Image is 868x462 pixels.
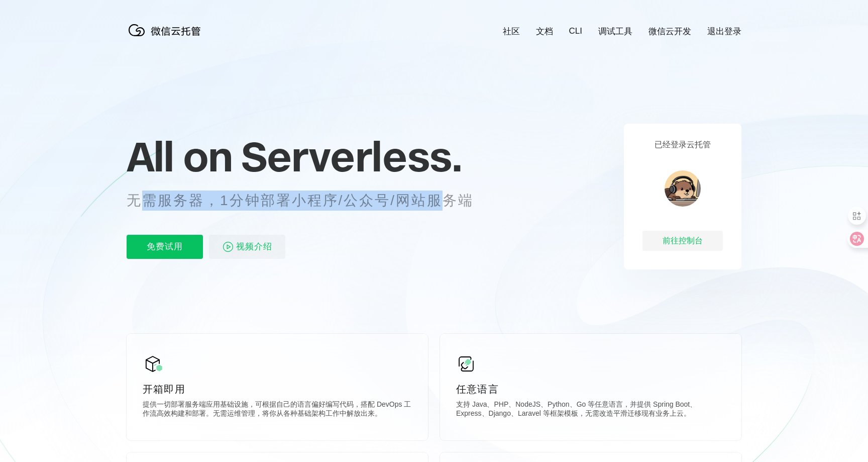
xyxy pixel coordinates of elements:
p: 开箱即用 [143,382,412,396]
span: Serverless. [241,131,462,181]
a: 微信云托管 [127,33,207,42]
a: 文档 [536,26,553,37]
img: 微信云托管 [127,20,207,40]
p: 免费试用 [127,235,203,259]
p: 任意语言 [456,382,725,396]
p: 已经登录云托管 [655,140,711,150]
a: 社区 [503,26,520,37]
p: 支持 Java、PHP、NodeJS、Python、Go 等任意语言，并提供 Spring Boot、Express、Django、Laravel 等框架模板，无需改造平滑迁移现有业务上云。 [456,400,725,420]
p: 提供一切部署服务端应用基础设施，可根据自己的语言偏好编写代码，搭配 DevOps 工作流高效构建和部署。无需运维管理，将你从各种基础架构工作中解放出来。 [143,400,412,420]
a: 退出登录 [707,26,741,37]
img: video_play.svg [222,241,234,253]
a: 微信云开发 [648,26,691,37]
span: All on [127,131,232,181]
a: 调试工具 [598,26,632,37]
span: 视频介绍 [236,235,272,259]
a: CLI [569,26,582,36]
div: 前往控制台 [642,231,723,251]
p: 无需服务器，1分钟部署小程序/公众号/网站服务端 [127,191,492,211]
